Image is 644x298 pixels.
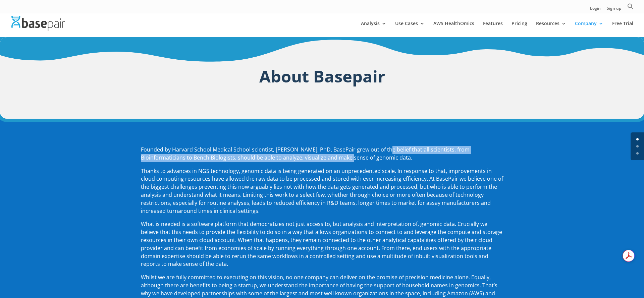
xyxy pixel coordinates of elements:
[141,146,503,167] p: Founded by Harvard School Medical School scientist, [PERSON_NAME], PhD, BasePair grew out of the ...
[536,21,566,37] a: Resources
[433,21,474,37] a: AWS HealthOmics
[141,64,503,92] h1: About Basepair
[590,6,601,13] a: Login
[627,3,634,10] svg: Search
[636,145,639,147] a: 1
[607,6,621,13] a: Sign up
[636,152,639,155] a: 2
[141,220,503,274] p: What is needed is a software platform that democratizes not just access to, but analysis and inte...
[395,21,425,37] a: Use Cases
[361,21,386,37] a: Analysis
[636,138,639,140] a: 0
[512,21,527,37] a: Pricing
[627,3,634,13] a: Search Icon Link
[141,167,503,215] span: Thanks to advances in NGS technology, genomic data is being generated on an unprecedented scale. ...
[483,21,503,37] a: Features
[612,21,633,37] a: Free Trial
[575,21,603,37] a: Company
[11,16,65,31] img: Basepair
